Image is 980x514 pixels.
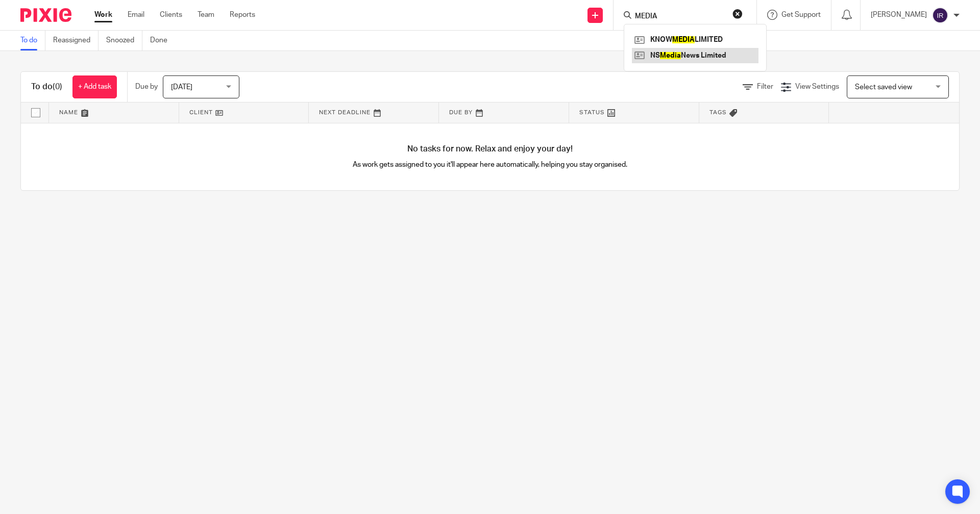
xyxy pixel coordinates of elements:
img: Pixie [20,8,71,22]
a: Work [94,10,112,20]
span: Tags [709,110,727,115]
p: As work gets assigned to you it'll appear here automatically, helping you stay organised. [256,160,725,170]
span: View Settings [795,83,839,90]
span: [DATE] [171,84,192,91]
a: Reports [230,10,255,20]
a: + Add task [72,75,117,98]
span: Filter [757,83,773,90]
button: Clear [732,9,743,19]
a: Done [150,31,175,50]
span: (0) [53,83,62,91]
p: [PERSON_NAME] [871,10,927,20]
a: To do [20,31,45,50]
span: Get Support [781,11,821,18]
a: Email [128,10,144,20]
a: Snoozed [106,31,142,50]
input: Search [634,12,726,21]
a: Team [198,10,214,20]
a: Reassigned [53,31,99,50]
p: Due by [135,82,158,92]
img: svg%3E [932,7,948,23]
h1: To do [31,82,62,92]
a: Clients [160,10,182,20]
span: Select saved view [855,84,912,91]
h4: No tasks for now. Relax and enjoy your day! [21,144,959,155]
